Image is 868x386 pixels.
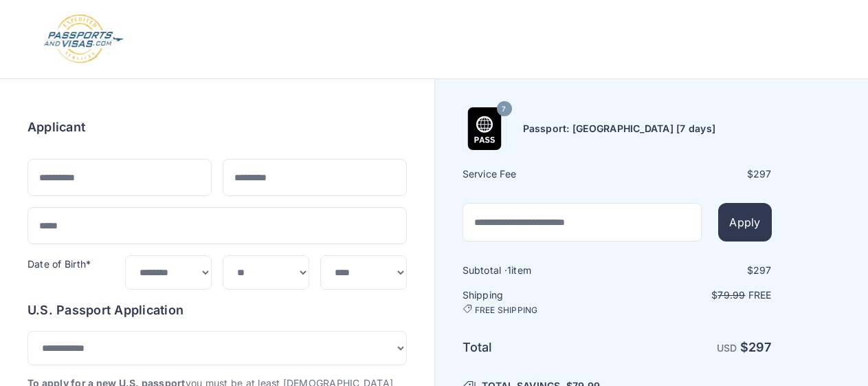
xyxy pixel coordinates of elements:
[619,288,772,302] p: $
[27,258,91,270] label: Date of Birth*
[748,289,772,301] span: Free
[502,100,506,118] span: 7
[753,264,772,276] span: 297
[463,167,616,181] h6: Service Fee
[753,168,772,180] span: 297
[463,338,616,357] h6: Total
[740,340,772,354] strong: $
[463,107,506,150] img: Product Name
[507,264,511,276] span: 1
[43,14,124,65] img: Logo
[619,264,772,277] div: $
[619,167,772,181] div: $
[717,342,737,354] span: USD
[748,340,772,354] span: 297
[475,305,538,316] span: FREE SHIPPING
[523,122,716,136] h6: Passport: [GEOGRAPHIC_DATA] [7 days]
[463,288,616,316] h6: Shipping
[27,118,85,137] h6: Applicant
[718,203,771,242] button: Apply
[717,289,745,301] span: 79.99
[27,301,407,320] h6: U.S. Passport Application
[463,264,616,277] h6: Subtotal · item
